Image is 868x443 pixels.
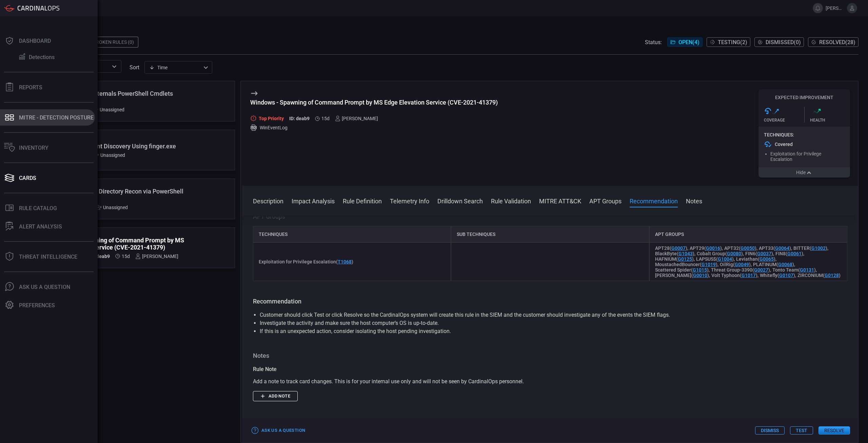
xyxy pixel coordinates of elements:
[655,251,694,256] span: BlackByte ( )
[702,262,716,267] a: G1019
[741,245,755,251] a: G0050
[19,145,48,151] div: Inventory
[289,116,310,122] h5: ID: deab9
[759,256,774,262] a: G0065
[338,259,352,264] a: T1068
[755,426,785,435] button: Dismiss
[390,197,429,205] button: Telemetry Info
[149,64,201,71] div: Time
[51,188,186,202] div: Windows - Active Directory Recon via PowerShell (Lazarus Group)
[260,311,841,319] li: Customer should click Test or click Resolve so the CardinalOps system will create this rule in th...
[811,245,826,251] a: G1002
[770,151,821,162] span: Exploitation for Privilege Escalation
[697,251,743,256] span: Cobalt Group ( )
[260,319,841,327] li: Investigate the activity and make sure the host computer’s OS is up-to-date.
[696,256,734,262] span: LAPSUS$ ( )
[19,284,70,290] div: Ask Us A Question
[758,167,850,178] button: Hide
[335,116,378,121] div: [PERSON_NAME]
[253,365,847,373] div: Rule Note
[736,256,775,262] span: Leviathan ( )
[787,251,802,256] a: G0061
[110,62,119,71] button: Open
[259,259,353,264] span: Exploitation for Privilege Escalation ( )
[649,226,847,242] div: APT Groups
[19,302,55,309] div: Preferences
[122,254,130,259] span: Sep 30, 2025 2:09 AM
[589,197,622,205] button: APT Groups
[764,140,845,148] div: Covered
[250,425,307,436] button: Ask Us a Question
[810,118,850,123] div: Health
[745,251,773,256] span: FIN6 ( )
[825,273,839,278] a: G0128
[758,95,850,100] h5: Expected Improvement
[19,254,77,260] div: Threat Intelligence
[707,37,750,47] button: Testing(2)
[724,245,756,251] span: APT32 ( )
[343,197,382,205] button: Rule Definition
[718,39,747,45] span: Testing ( 2 )
[793,245,827,251] span: BITTER ( )
[292,197,335,205] button: Impact Analysis
[800,267,814,273] a: G0131
[764,118,804,123] div: Coverage
[51,143,186,150] div: Windows - Account Discovery Using finger.exe
[754,37,804,47] button: Dismissed(0)
[706,245,720,251] a: G0016
[51,90,186,104] div: Windows - AADInternals PowerShell Cmdlets Execution
[759,245,791,251] span: APT33 ( )
[253,226,451,242] div: Techniques
[655,245,687,251] span: APT28 ( )
[321,116,330,121] span: Sep 30, 2025 2:09 AM
[693,273,707,278] a: G0010
[779,273,793,278] a: G0107
[808,37,859,47] button: Resolved(28)
[718,256,732,262] a: G1004
[671,245,686,251] a: G0007
[686,197,702,205] button: Notes
[253,391,298,402] button: Add note
[757,251,771,256] a: G0037
[711,267,770,273] span: Threat Group-3390 ( )
[253,377,847,386] div: Add a note to track card changes. This is for your internal use only and will not be seen by Card...
[678,251,693,256] a: G1043
[735,262,749,267] a: G0049
[678,256,692,262] a: G0125
[655,267,709,273] span: Scattered Spider ( )
[655,273,709,278] span: [PERSON_NAME] ( )
[130,64,139,71] label: sort
[775,245,789,251] a: G0064
[253,197,283,205] button: Description
[772,267,816,273] span: Tonto Team ( )
[693,267,707,273] a: G1015
[775,251,803,256] span: FIN8 ( )
[678,39,699,45] span: Open ( 4 )
[667,37,703,47] button: Open(4)
[253,352,847,360] h3: Notes
[19,84,42,91] div: Reports
[766,39,801,45] span: Dismissed ( 0 )
[539,197,581,205] button: MITRE ATT&CK
[690,245,722,251] span: APT29 ( )
[260,327,841,335] li: If this is an unexpected action, consider isolating the host pending investigation.
[93,107,124,112] div: Unassigned
[437,197,483,205] button: Drilldown Search
[797,273,841,278] span: ZIRCONIUM ( )
[19,38,51,44] div: Dashboard
[727,251,741,256] a: G0080
[250,99,498,106] div: Windows - Spawning of Command Prompt by MS Edge Elevation Service (CVE-2021-41379)
[89,37,138,48] div: Broken Rules (0)
[90,254,110,259] h5: ID: deab9
[253,297,847,306] h3: Recommendation
[764,132,845,137] div: Techniques:
[742,273,756,278] a: G1017
[451,226,649,242] div: Sub techniques
[96,205,128,210] div: Unassigned
[720,262,751,267] span: OilRig ( )
[655,256,694,262] span: HAFNIUM ( )
[760,273,795,278] span: Whitefly ( )
[826,5,844,11] span: [PERSON_NAME].[PERSON_NAME]
[51,237,186,251] div: Windows - Spawning of Command Prompt by MS Edge Elevation Service (CVE-2021-41379)
[778,262,792,267] a: G0068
